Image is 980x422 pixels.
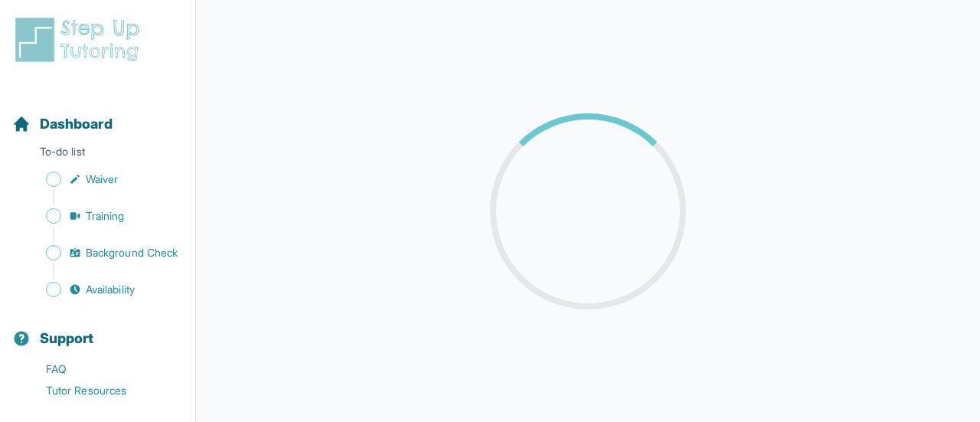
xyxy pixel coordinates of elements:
[86,282,135,297] span: Availability
[12,205,195,227] a: Training
[86,208,125,224] span: Training
[12,358,195,380] a: FAQ
[40,328,94,349] span: Support
[86,172,118,187] span: Waiver
[12,113,113,135] a: Dashboard
[6,144,189,165] p: To-do list
[12,279,195,300] a: Availability
[12,168,195,190] a: Waiver
[12,15,149,64] img: logo
[6,303,189,355] button: Support
[40,113,113,135] span: Dashboard
[12,242,195,263] a: Background Check
[86,245,178,260] span: Background Check
[12,380,195,401] a: Tutor Resources
[6,89,189,141] button: Dashboard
